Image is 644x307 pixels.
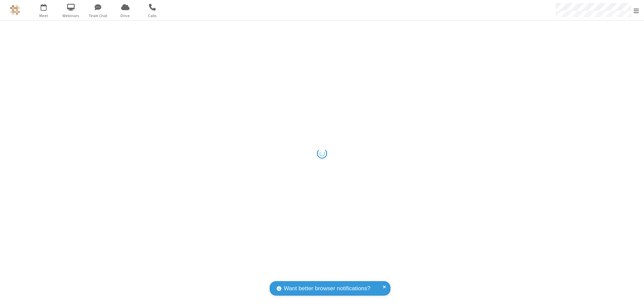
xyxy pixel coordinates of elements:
[113,13,138,19] span: Drive
[86,13,111,19] span: Team Chat
[140,13,165,19] span: Calls
[284,284,370,293] span: Want better browser notifications?
[10,5,20,15] img: QA Selenium DO NOT DELETE OR CHANGE
[58,13,84,19] span: Webinars
[31,13,56,19] span: Meet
